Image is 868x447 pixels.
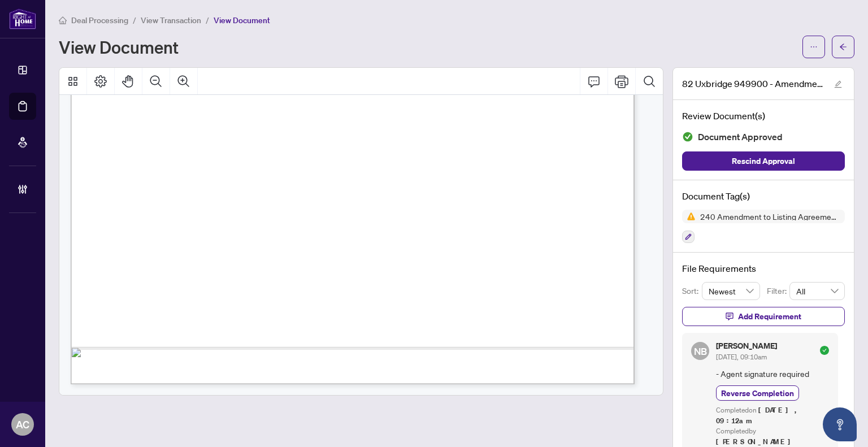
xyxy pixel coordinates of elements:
[682,77,823,90] span: 82 Uxbridge 949900 - Amendment to Listing Agreement Authority to Offer for Sale Price ChangeExten...
[16,416,29,432] span: AC
[796,283,838,300] span: All
[71,15,128,25] span: Deal Processing
[133,14,136,27] li: /
[716,342,777,350] h5: [PERSON_NAME]
[709,283,754,300] span: Newest
[59,16,67,24] span: home
[682,151,845,171] button: Rescind Approval
[59,38,179,56] h1: View Document
[716,405,829,427] div: Completed on
[823,407,857,441] button: Open asap
[834,80,842,88] span: edit
[141,15,201,25] span: View Transaction
[682,189,845,203] h4: Document Tag(s)
[716,367,829,380] span: - Agent signature required
[682,307,845,326] button: Add Requirement
[214,15,270,25] span: View Document
[682,109,845,123] h4: Review Document(s)
[721,387,794,399] span: Reverse Completion
[820,346,829,355] span: check-circle
[767,285,789,297] p: Filter:
[716,385,799,401] button: Reverse Completion
[839,43,847,51] span: arrow-left
[682,285,702,297] p: Sort:
[716,405,801,426] span: [DATE], 09:12am
[716,353,767,361] span: [DATE], 09:10am
[696,212,845,220] span: 240 Amendment to Listing Agreement - Authority to Offer for Sale Price Change/Extension/Amendment(s)
[693,344,707,359] span: NB
[810,43,818,51] span: ellipsis
[206,14,209,27] li: /
[682,131,693,142] img: Document Status
[682,262,845,275] h4: File Requirements
[732,152,795,170] span: Rescind Approval
[738,307,801,326] span: Add Requirement
[682,210,696,223] img: Status Icon
[698,129,783,145] span: Document Approved
[9,8,36,29] img: logo
[716,437,797,446] span: [PERSON_NAME]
